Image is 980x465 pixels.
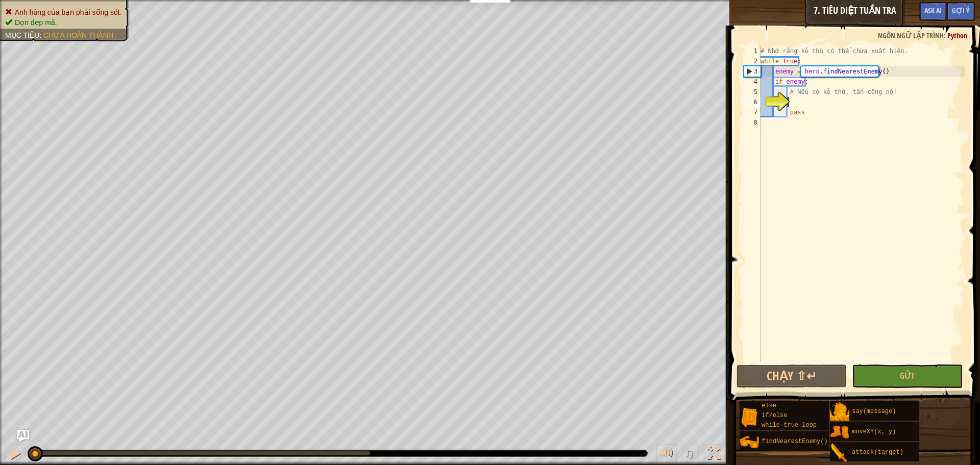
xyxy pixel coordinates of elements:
[919,2,947,21] button: Ask AI
[15,8,122,16] span: Anh hùng của bạn phải sống sót.
[744,56,761,66] div: 2
[900,370,914,381] span: Gửi
[852,408,896,415] span: say(message)
[744,87,761,97] div: 5
[682,444,699,465] button: ♫
[744,46,761,56] div: 1
[744,107,761,117] div: 7
[704,444,724,465] button: Bật tắt chế độ toàn màn hình
[39,31,43,39] span: :
[878,31,944,40] span: Ngôn ngữ lập trình
[852,364,962,388] button: Gửi
[762,402,776,409] span: else
[740,407,759,427] img: portrait.png
[762,422,817,429] span: while-true loop
[952,6,970,15] span: Gợi ý
[744,77,761,87] div: 4
[15,18,57,27] span: Dọn dẹp mã.
[852,449,903,456] span: attack(target)
[17,430,29,442] button: Ask AI
[5,7,122,17] li: Anh hùng của bạn phải sống sót.
[5,31,39,39] span: Mục tiêu
[43,31,113,39] span: Chưa hoàn thành
[762,412,787,419] span: if/else
[944,31,947,40] span: :
[830,402,849,422] img: portrait.png
[744,97,761,107] div: 6
[684,446,694,461] span: ♫
[737,364,847,388] button: Chạy ⇧↵
[947,31,967,40] span: Python
[744,117,761,128] div: 8
[5,444,26,465] button: Ctrl + P: Pause
[762,438,828,445] span: findNearestEnemy()
[656,444,677,465] button: Tùy chỉnh âm lượng
[5,17,122,28] li: Dọn dẹp mã.
[744,66,761,77] div: 3
[830,423,849,442] img: portrait.png
[924,6,942,15] span: Ask AI
[740,432,759,452] img: portrait.png
[852,428,896,435] span: moveXY(x, y)
[830,443,849,462] img: portrait.png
